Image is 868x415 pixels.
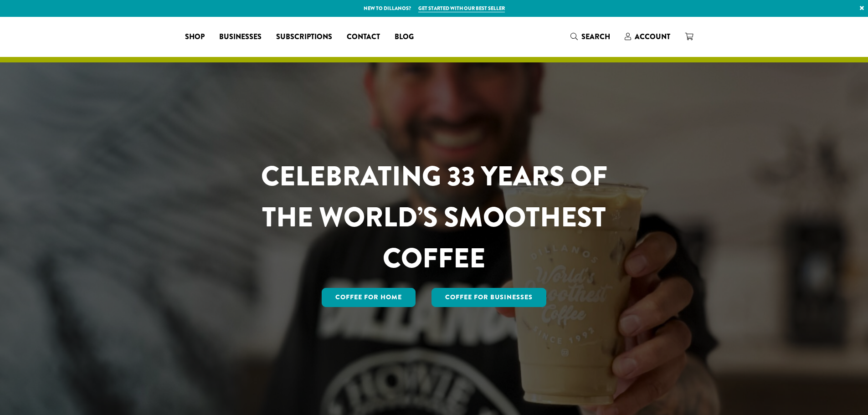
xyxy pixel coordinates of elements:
a: Coffee For Businesses [431,288,546,307]
span: Search [581,31,610,42]
span: Subscriptions [276,31,332,43]
h1: CELEBRATING 33 YEARS OF THE WORLD’S SMOOTHEST COFFEE [234,156,634,279]
span: Account [635,31,670,42]
a: Search [563,29,617,44]
span: Contact [347,31,380,43]
span: Shop [185,31,205,43]
span: Businesses [219,31,262,43]
a: Get started with our best seller [418,5,505,12]
a: Shop [178,30,212,44]
a: Coffee for Home [322,288,416,307]
span: Blog [395,31,414,43]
